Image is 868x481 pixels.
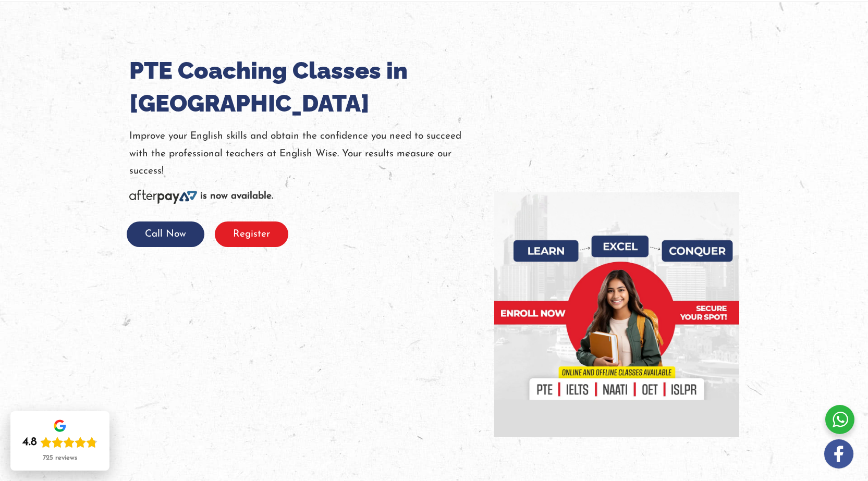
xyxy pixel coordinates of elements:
a: Call Now [127,229,204,239]
button: Register [215,221,288,247]
b: is now available. [200,191,273,201]
a: Register [215,229,288,239]
h1: PTE Coaching Classes in [GEOGRAPHIC_DATA] [129,54,479,120]
div: 725 reviews [43,454,77,462]
div: 4.8 [22,435,37,450]
img: banner-new-img [494,192,739,437]
button: Call Now [127,221,204,247]
p: Improve your English skills and obtain the confidence you need to succeed with the professional t... [129,128,479,180]
img: white-facebook.png [824,439,853,468]
div: Rating: 4.8 out of 5 [22,435,97,450]
img: Afterpay-Logo [129,190,197,204]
